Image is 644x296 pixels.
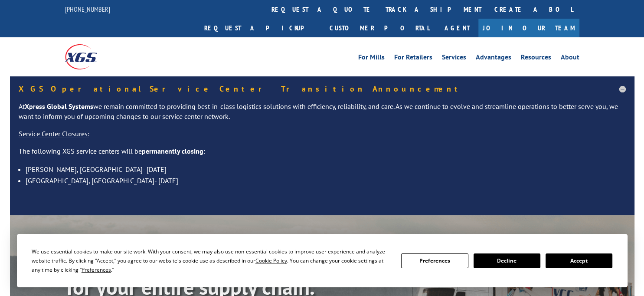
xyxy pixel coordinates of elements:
div: We use essential cookies to make our site work. With your consent, we may also use non-essential ... [32,247,391,274]
a: Request a pickup [198,19,323,37]
u: Service Center Closures: [19,129,89,138]
a: For Mills [358,54,385,63]
button: Decline [474,253,540,268]
a: About [561,54,579,63]
span: Preferences [82,266,111,273]
div: Cookie Consent Prompt [17,234,628,287]
a: Agent [436,19,478,37]
strong: permanently closing [142,147,203,155]
a: [PHONE_NUMBER] [65,5,110,13]
p: The following XGS service centers will be : [19,146,626,164]
li: [PERSON_NAME], [GEOGRAPHIC_DATA]- [DATE] [26,164,626,175]
a: Services [442,54,466,63]
button: Preferences [401,253,468,268]
a: Join Our Team [478,19,579,37]
a: Advantages [476,54,511,63]
a: For Retailers [394,54,432,63]
span: Cookie Policy [255,257,287,264]
li: [GEOGRAPHIC_DATA], [GEOGRAPHIC_DATA]- [DATE] [26,175,626,186]
a: Customer Portal [323,19,436,37]
a: Resources [521,54,551,63]
p: At we remain committed to providing best-in-class logistics solutions with efficiency, reliabilit... [19,102,626,129]
strong: Xpress Global Systems [25,102,93,111]
h5: XGS Operational Service Center Transition Announcement [19,85,626,93]
button: Accept [546,253,612,268]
